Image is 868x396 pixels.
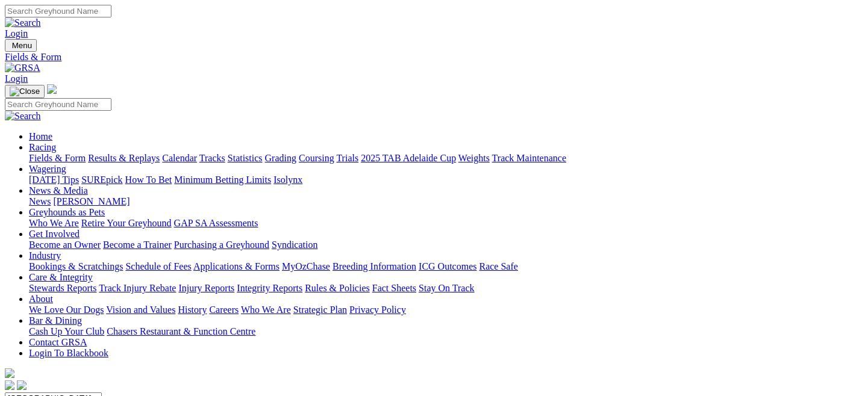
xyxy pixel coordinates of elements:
a: Who We Are [241,305,291,315]
a: Become an Owner [29,240,101,250]
button: Toggle navigation [5,85,45,98]
div: Racing [29,153,863,164]
div: Industry [29,261,863,272]
a: Login To Blackbook [29,348,108,358]
a: Home [29,131,52,141]
div: Care & Integrity [29,283,863,294]
div: Greyhounds as Pets [29,218,863,229]
img: Search [5,111,41,122]
a: Careers [209,305,239,315]
a: ICG Outcomes [419,261,476,271]
a: How To Bet [125,175,172,185]
img: GRSA [5,63,40,73]
a: Stewards Reports [29,283,96,293]
img: facebook.svg [5,380,14,390]
a: Tracks [199,153,225,163]
a: Retire Your Greyhound [81,218,172,228]
a: Track Maintenance [492,153,566,163]
a: Cash Up Your Club [29,326,104,336]
a: Wagering [29,164,66,174]
a: Coursing [299,153,334,163]
a: Track Injury Rebate [99,283,176,293]
a: Breeding Information [333,261,416,271]
a: Grading [265,153,296,163]
div: News & Media [29,196,863,207]
a: GAP SA Assessments [174,218,258,228]
a: Bookings & Scratchings [29,261,123,271]
input: Search [5,98,111,111]
div: Wagering [29,175,863,185]
a: News & Media [29,185,88,196]
input: Search [5,5,111,17]
a: Results & Replays [88,153,160,163]
a: Purchasing a Greyhound [174,240,269,250]
a: Fields & Form [5,52,863,63]
a: [DATE] Tips [29,175,79,185]
a: [PERSON_NAME] [53,196,130,206]
a: Who We Are [29,218,79,228]
a: Fact Sheets [372,283,416,293]
button: Toggle navigation [5,39,37,52]
span: Menu [12,41,32,50]
a: Minimum Betting Limits [174,175,271,185]
img: logo-grsa-white.png [47,84,57,94]
a: Racing [29,142,56,152]
a: Statistics [228,153,263,163]
a: Vision and Values [106,305,175,315]
a: Industry [29,250,61,261]
a: Calendar [162,153,197,163]
a: Race Safe [479,261,517,271]
a: About [29,294,53,304]
div: About [29,305,863,315]
div: Get Involved [29,240,863,250]
a: Privacy Policy [349,305,406,315]
a: Isolynx [273,175,302,185]
a: Care & Integrity [29,272,93,282]
a: Schedule of Fees [125,261,191,271]
div: Bar & Dining [29,326,863,337]
a: Get Involved [29,229,80,239]
a: News [29,196,51,206]
a: Rules & Policies [305,283,370,293]
a: MyOzChase [282,261,330,271]
img: logo-grsa-white.png [5,368,14,378]
a: Trials [336,153,358,163]
a: We Love Our Dogs [29,305,104,315]
a: Chasers Restaurant & Function Centre [107,326,255,336]
a: Greyhounds as Pets [29,207,105,217]
a: 2025 TAB Adelaide Cup [361,153,456,163]
a: Integrity Reports [237,283,302,293]
a: Contact GRSA [29,337,87,347]
a: Syndication [272,240,317,250]
a: Become a Trainer [103,240,172,250]
a: Stay On Track [419,283,474,293]
a: SUREpick [81,175,122,185]
a: Fields & Form [29,153,86,163]
img: twitter.svg [17,380,27,390]
a: Injury Reports [178,283,234,293]
a: Bar & Dining [29,315,82,326]
a: Applications & Forms [193,261,279,271]
a: Login [5,73,28,84]
a: Strategic Plan [293,305,347,315]
a: Weights [458,153,490,163]
img: Search [5,17,41,28]
img: Close [10,87,40,96]
a: Login [5,28,28,39]
a: History [178,305,207,315]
